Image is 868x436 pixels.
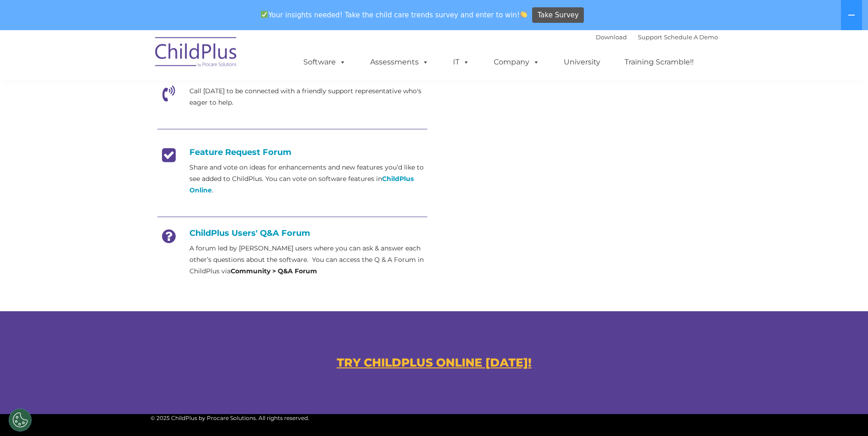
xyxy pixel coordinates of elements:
[337,356,532,369] a: TRY CHILDPLUS ONLINE [DATE]!
[157,228,427,238] h4: ChildPlus Users' Q&A Forum
[532,7,584,23] a: Take Survey
[664,33,718,41] a: Schedule A Demo
[485,53,549,71] a: Company
[638,33,662,41] a: Support
[189,162,427,196] p: Share and vote on ideas for enhancements and new features you’d like to see added to ChildPlus. Y...
[257,6,531,24] span: Your insights needed! Take the child care trends survey and enter to win!
[596,33,718,41] font: |
[261,11,268,18] img: ✅
[538,7,579,23] span: Take Survey
[596,33,627,41] a: Download
[151,31,242,76] img: ChildPlus by Procare Solutions
[615,53,703,71] a: Training Scramble!!
[231,267,317,275] strong: Community > Q&A Forum
[189,175,414,194] a: ChildPlus Online
[444,53,479,71] a: IT
[294,53,355,71] a: Software
[9,409,32,431] button: Cookies Settings
[520,11,527,18] img: 👏
[189,85,427,108] p: Call [DATE] to be connected with a friendly support representative who's eager to help.
[151,415,309,421] span: © 2025 ChildPlus by Procare Solutions. All rights reserved.
[361,53,438,71] a: Assessments
[663,69,868,436] iframe: Chat Widget
[189,243,427,277] p: A forum led by [PERSON_NAME] users where you can ask & answer each other’s questions about the so...
[157,147,427,157] h4: Feature Request Forum
[555,53,609,71] a: University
